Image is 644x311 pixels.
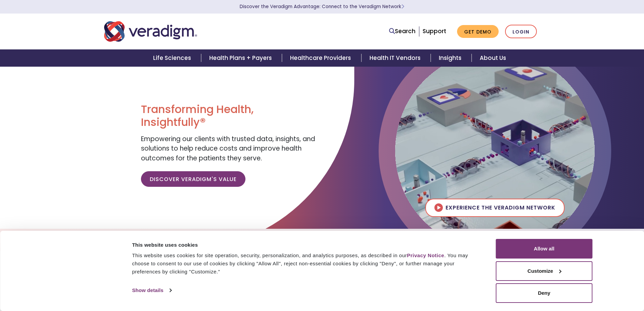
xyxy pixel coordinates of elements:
img: Veradigm logo [104,20,197,43]
a: Support [423,27,446,35]
button: Customize [496,261,593,281]
a: Insights [431,49,472,67]
a: Login [505,25,537,39]
a: Discover the Veradigm Advantage: Connect to the Veradigm NetworkLearn More [240,3,404,10]
a: About Us [472,49,514,67]
div: This website uses cookies [132,241,481,249]
span: Learn More [401,3,404,10]
a: Show details [132,285,171,295]
a: Search [389,27,415,36]
a: Health Plans + Payers [201,49,282,67]
a: Discover Veradigm's Value [141,171,245,187]
a: Get Demo [457,25,499,38]
a: Healthcare Providers [282,49,361,67]
div: This website uses cookies for site operation, security, personalization, and analytics purposes, ... [132,251,481,276]
h1: Transforming Health, Insightfully® [141,103,317,129]
a: Life Sciences [145,49,201,67]
button: Allow all [496,239,593,259]
a: Privacy Notice [407,252,444,258]
a: Health IT Vendors [361,49,431,67]
span: Empowering our clients with trusted data, insights, and solutions to help reduce costs and improv... [141,134,315,163]
button: Deny [496,283,593,303]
